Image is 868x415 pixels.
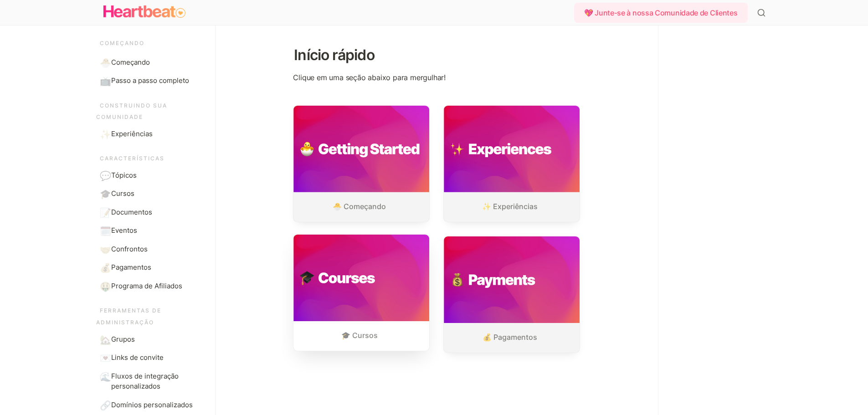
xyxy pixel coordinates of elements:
[111,208,152,216] font: Documentos
[96,54,208,72] a: 🐣Começando
[100,353,111,364] font: 💌
[100,262,111,273] font: 💰
[96,241,208,258] a: 🤝Confrontos
[293,235,329,244] font: 🎓 Cursos
[100,207,111,218] font: 📝
[111,282,182,290] font: Programa de Afiliados
[444,236,498,246] font: 💰 Pagamentos
[111,171,137,179] font: Tópicos
[111,76,189,85] font: Passo a passo completo
[100,155,164,162] font: Características
[111,353,164,362] font: Links de convite
[96,307,164,326] font: Ferramentas de administração
[111,129,153,138] font: Experiências
[111,189,134,198] font: Cursos
[103,3,185,21] img: Logotipo
[111,335,135,343] font: Grupos
[444,106,499,115] font: ✨ Experiências
[96,125,208,143] a: ✨Experiências
[293,106,429,222] a: 🐣 Começando
[100,281,111,292] font: 🤑
[96,396,208,414] a: 🔗Domínios personalizados
[96,368,208,395] a: 🌊Fluxos de integração personalizados
[100,225,111,236] font: 🗓️
[100,400,111,411] font: 🔗
[96,222,208,240] a: 🗓️Eventos
[293,106,347,115] font: 🐣 Começando
[96,331,208,348] a: 🏡Grupos
[96,349,208,367] a: 💌Links de convite
[96,204,208,221] a: 📝Documentos
[96,102,169,121] font: Construindo sua comunidade
[294,46,374,64] font: Início rápido
[96,277,208,295] a: 🤑Programa de Afiliados
[111,263,151,272] font: Pagamentos
[100,129,111,140] font: ✨
[574,3,751,23] a: 💖 Junte-se à nossa Comunidade de Clientes
[100,57,111,68] font: 🐣
[584,8,738,17] font: 💖 Junte-se à nossa Comunidade de Clientes
[111,58,150,67] font: Começando
[96,185,208,203] a: 🎓Cursos
[111,400,193,409] font: Domínios personalizados
[111,245,148,253] font: Confrontos
[100,170,111,181] font: 💬
[293,73,446,82] font: Clique em uma seção abaixo para mergulhar!
[111,372,180,391] font: Fluxos de integração personalizados
[100,334,111,345] font: 🏡
[100,189,111,200] font: 🎓
[100,244,111,255] font: 🤝
[111,226,137,235] font: Eventos
[100,76,111,87] font: 📺
[100,371,111,382] font: 🌊
[96,259,208,277] a: 💰Pagamentos
[96,167,208,184] a: 💬Tópicos
[100,40,144,46] font: Começando
[96,72,208,90] a: 📺Passo a passo completo
[444,106,580,222] a: ✨ Experiências
[444,236,580,353] a: 💰 Pagamentos
[293,235,429,351] a: 🎓 Cursos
